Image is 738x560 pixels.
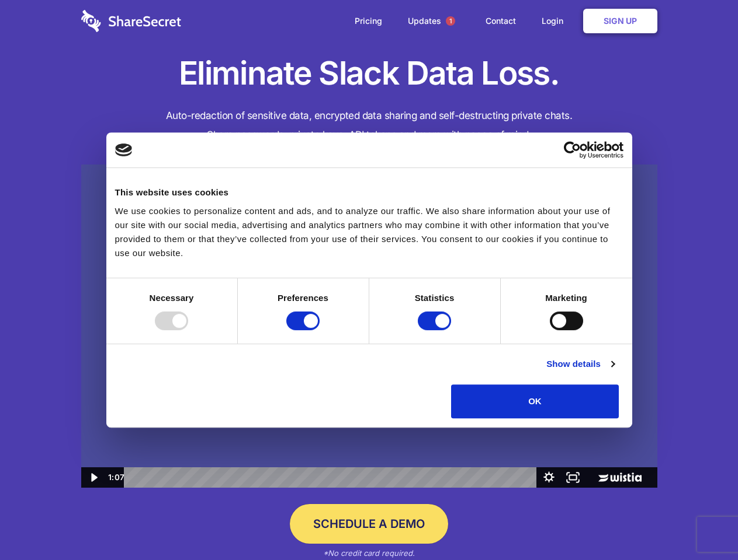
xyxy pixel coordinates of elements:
img: Sharesecret [81,164,657,488]
h4: Auto-redaction of sensitive data, encrypted data sharing and self-destructing private chats. Shar... [81,106,657,145]
strong: Statistics [415,293,455,303]
button: Fullscreen [561,467,585,488]
strong: Preferences [278,293,328,303]
em: *No credit card required. [323,548,415,558]
a: Login [530,3,581,39]
strong: Marketing [545,293,587,303]
img: logo-wordmark-white-trans-d4663122ce5f474addd5e946df7df03e33cb6a1c49d2221995e7729f52c070b2.svg [81,10,181,32]
button: Show settings menu [537,467,561,488]
strong: Necessary [150,293,194,303]
a: Pricing [343,3,394,39]
img: logo [115,143,133,156]
a: Wistia Logo -- Learn More [585,467,657,488]
a: Usercentrics Cookiebot - opens in a new window [521,141,623,159]
a: Show details [546,357,614,371]
div: We use cookies to personalize content and ads, and to analyze our traffic. We also share informat... [115,204,623,260]
a: Sign Up [583,9,657,33]
button: OK [451,384,619,418]
button: Play Video [81,467,105,488]
a: Contact [474,3,528,39]
span: 1 [446,16,455,26]
a: Schedule a Demo [290,504,448,544]
div: This website uses cookies [115,185,623,199]
h1: Eliminate Slack Data Loss. [81,52,657,94]
div: Playbar [133,467,531,488]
